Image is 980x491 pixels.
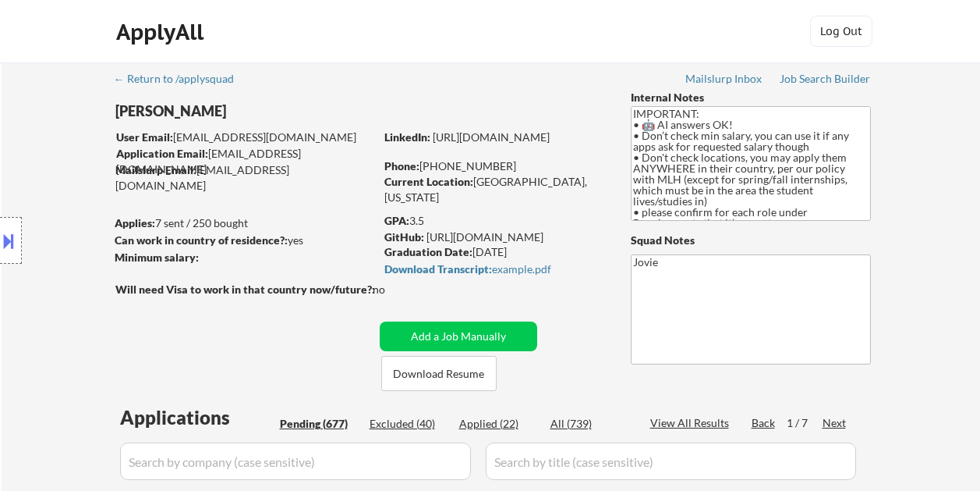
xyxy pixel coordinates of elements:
[384,245,472,258] strong: Graduation Date:
[384,263,601,279] a: Download Transcript:example.pdf
[650,415,734,431] div: View All Results
[384,159,419,173] strong: Phone:
[433,130,550,144] a: [URL][DOMAIN_NAME]
[380,322,537,351] button: Add a Job Manually
[384,262,492,276] strong: Download Transcript:
[114,73,249,88] a: ← Return to /applysquad
[116,19,208,45] div: ApplyAll
[370,416,448,432] div: Excluded (40)
[120,443,471,480] input: Search by company (case sensitive)
[486,443,856,480] input: Search by title (case sensitive)
[384,214,409,227] strong: GPA:
[381,356,497,391] button: Download Resume
[752,415,777,431] div: Back
[384,264,601,275] div: example.pdf
[631,233,871,248] div: Squad Notes
[685,73,763,88] a: Mailslurp Inbox
[384,244,605,260] div: [DATE]
[280,416,358,432] div: Pending (677)
[631,90,871,105] div: Internal Notes
[120,408,274,427] div: Applications
[810,16,872,47] button: Log Out
[384,175,473,188] strong: Current Location:
[823,415,847,431] div: Next
[384,230,424,244] strong: GitHub:
[780,73,871,88] a: Job Search Builder
[114,73,249,84] div: ← Return to /applysquad
[384,158,605,174] div: [PHONE_NUMBER]
[550,416,628,432] div: All (739)
[373,282,417,297] div: no
[787,415,823,431] div: 1 / 7
[384,213,607,229] div: 3.5
[685,73,763,84] div: Mailslurp Inbox
[384,174,605,205] div: [GEOGRAPHIC_DATA], [US_STATE]
[459,416,537,432] div: Applied (22)
[384,130,430,144] strong: LinkedIn:
[780,73,871,84] div: Job Search Builder
[426,230,543,244] a: [URL][DOMAIN_NAME]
